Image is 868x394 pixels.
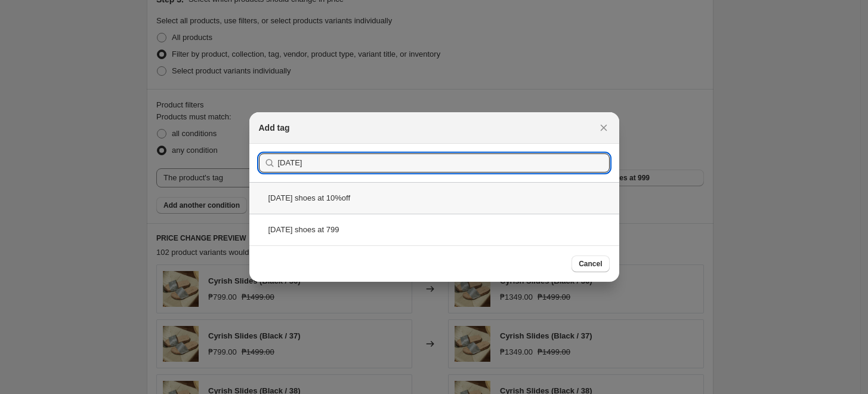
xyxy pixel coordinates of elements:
[259,122,290,134] h2: Add tag
[595,119,612,136] button: Close
[278,153,610,173] input: Search tags
[249,182,619,214] div: [DATE] shoes at 10%off
[572,256,609,272] button: Cancel
[579,259,602,269] span: Cancel
[249,214,619,245] div: [DATE] shoes at 799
